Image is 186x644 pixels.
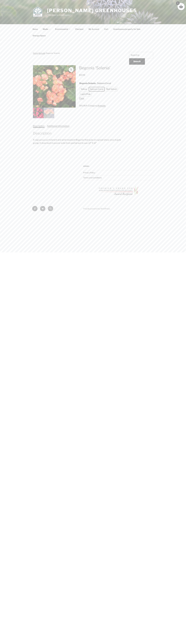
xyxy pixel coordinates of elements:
[33,52,122,58] nav: Breadcrumb
[129,58,145,65] button: Search
[106,88,117,91] span: Red Velvet
[53,26,72,32] a: Environmental
[33,108,44,118] img: Begonia 'Solenia'
[83,208,110,210] a: Proudly powered by WordPress
[33,125,45,127] a: Description
[32,162,154,206] aside: Footer
[83,170,154,180] nav: Legal
[79,97,84,100] a: Clear options
[89,88,104,91] span: Salmon Coral
[79,82,96,85] label: Begonia Solenia
[47,125,69,127] a: Additional information
[102,26,111,32] a: Cart
[89,87,104,91] li: Salmon Coral
[80,87,88,91] li: Yellow
[30,26,156,39] nav: Top Menu
[32,206,76,212] nav: Footer Social Links Menu
[86,26,102,32] a: My Account
[73,26,86,32] a: Checkout
[33,6,42,17] img: Burt's Greenhouses
[80,93,91,96] span: Light Pink
[80,88,88,91] span: Yellow
[129,52,153,58] input: Search products…
[44,108,54,118] img: Begonia 'Solenia' - Image 2
[33,138,122,145] p: A vigourous sun tolerant and wind resistant Begonia that puts on a great show once it gets going....
[83,177,102,179] a: Terms and Conditions
[33,52,38,54] a: Home
[79,104,88,107] span: SKU:
[83,165,154,167] h2: Legal
[129,52,153,74] aside: Blog Sidebar
[41,26,53,32] a: Media
[83,171,95,174] a: Privacy Policy
[176,1,180,5] span: 0
[80,92,91,96] li: Light Pink
[47,8,137,13] a: [PERSON_NAME] Greenhouses
[79,87,122,97] ul: Begonia Solenia
[30,26,40,32] a: Home
[105,87,118,91] li: Red Velvet
[39,52,45,54] a: Annuals
[98,104,106,107] a: Annuals
[69,67,74,72] a: View full-screen image gallery
[88,104,106,107] span: Category:
[33,131,122,136] h2: Description
[111,26,143,32] a: Greenhouses/property for Sale
[79,74,80,76] span: $
[84,104,88,107] span: N/A
[79,65,122,71] h1: Begonia ‘Solenia’
[79,74,85,76] bdi: 9.99
[96,82,111,85] span: : Salmon Coral
[30,32,48,39] a: Storage Space
[47,14,137,17] p: "We deal to meet again"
